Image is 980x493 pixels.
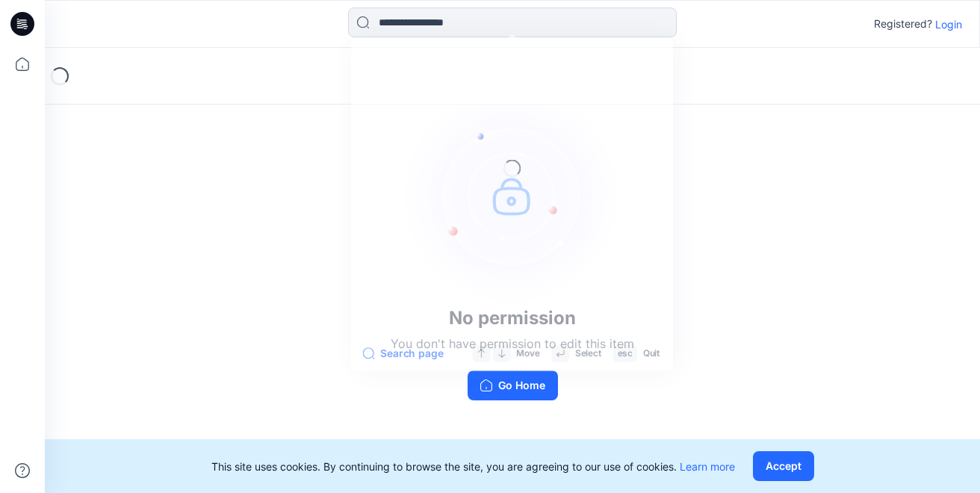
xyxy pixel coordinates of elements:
[468,370,558,400] button: Go Home
[516,346,539,361] p: Move
[575,346,601,361] p: Select
[935,16,962,32] p: Login
[363,344,444,362] button: Search page
[874,15,932,33] p: Registered?
[753,451,814,481] button: Accept
[680,460,735,473] a: Learn more
[211,459,735,474] p: This site uses cookies. By continuing to browse the site, you are agreeing to our use of cookies.
[618,346,633,361] p: esc
[643,346,660,361] p: Quit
